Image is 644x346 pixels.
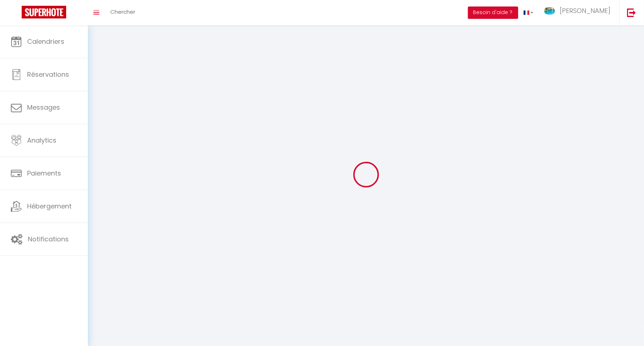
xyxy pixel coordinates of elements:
span: Analytics [27,136,56,145]
img: Super Booking [22,6,66,18]
span: Hébergement [27,202,72,211]
span: Réservations [27,70,69,79]
span: Chercher [110,8,135,16]
span: Notifications [28,235,69,244]
img: ... [544,7,555,14]
span: Calendriers [27,37,64,46]
img: logout [627,8,636,17]
span: Messages [27,103,60,112]
button: Ouvrir le widget de chat LiveChat [6,3,27,25]
span: Paiements [27,169,61,178]
button: Besoin d'aide ? [468,7,518,19]
span: [PERSON_NAME] [560,6,610,15]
